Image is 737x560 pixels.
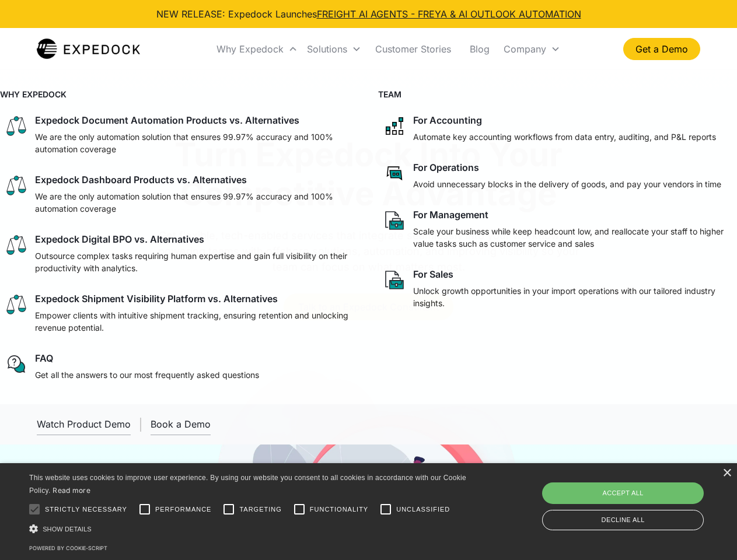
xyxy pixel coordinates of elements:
p: Get all the answers to our most frequently asked questions [35,369,259,381]
iframe: Chat Widget [543,434,737,560]
img: paper and bag icon [383,209,406,232]
span: Strictly necessary [45,505,127,514]
img: network like icon [383,114,406,138]
a: Powered by cookie-script [29,545,107,551]
img: regular chat bubble icon [5,352,28,376]
a: Read more [53,486,90,495]
a: Customer Stories [366,29,460,69]
img: scale icon [5,293,28,316]
img: rectangular chat bubble icon [383,162,406,185]
p: We are the only automation solution that ensures 99.97% accuracy and 100% automation coverage [35,131,355,155]
div: Why Expedock [216,43,284,55]
img: Expedock Logo [37,37,140,61]
span: This website uses cookies to improve user experience. By using our website you consent to all coo... [29,474,466,495]
div: Why Expedock [212,29,302,69]
span: Targeting [239,505,281,514]
div: Expedock Dashboard Products vs. Alternatives [35,174,247,185]
span: Show details [43,526,92,533]
span: Unclassified [396,505,450,514]
img: scale icon [5,174,28,197]
div: Solutions [302,29,366,69]
div: For Accounting [413,114,482,126]
span: Functionality [310,505,368,514]
a: home [37,37,140,61]
p: Outsource complex tasks requiring human expertise and gain full visibility on their productivity ... [35,250,355,274]
div: For Operations [413,162,479,173]
p: We are the only automation solution that ensures 99.97% accuracy and 100% automation coverage [35,190,355,215]
a: open lightbox [37,414,131,435]
p: Automate key accounting workflows from data entry, auditing, and P&L reports [413,131,716,143]
img: scale icon [5,114,28,138]
a: Get a Demo [623,38,700,60]
div: Company [499,29,565,69]
p: Empower clients with intuitive shipment tracking, ensuring retention and unlocking revenue potent... [35,309,355,334]
img: paper and bag icon [383,268,406,292]
div: Watch Product Demo [37,418,131,430]
a: Book a Demo [151,414,211,435]
div: Book a Demo [151,418,211,430]
p: Avoid unnecessary blocks in the delivery of goods, and pay your vendors in time [413,178,721,190]
div: Expedock Shipment Visibility Platform vs. Alternatives [35,293,278,304]
div: For Management [413,209,488,220]
a: FREIGHT AI AGENTS - FREYA & AI OUTLOOK AUTOMATION [317,8,581,20]
a: Blog [460,29,499,69]
div: Expedock Document Automation Products vs. Alternatives [35,114,299,126]
div: For Sales [413,268,453,280]
div: Solutions [307,43,347,55]
p: Unlock growth opportunities in your import operations with our tailored industry insights. [413,285,733,309]
div: FAQ [35,352,53,364]
div: Show details [29,523,470,535]
div: Company [504,43,546,55]
div: NEW RELEASE: Expedock Launches [156,7,581,21]
div: Expedock Digital BPO vs. Alternatives [35,233,204,245]
span: Performance [155,505,212,514]
p: Scale your business while keep headcount low, and reallocate your staff to higher value tasks suc... [413,225,733,250]
img: scale icon [5,233,28,257]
